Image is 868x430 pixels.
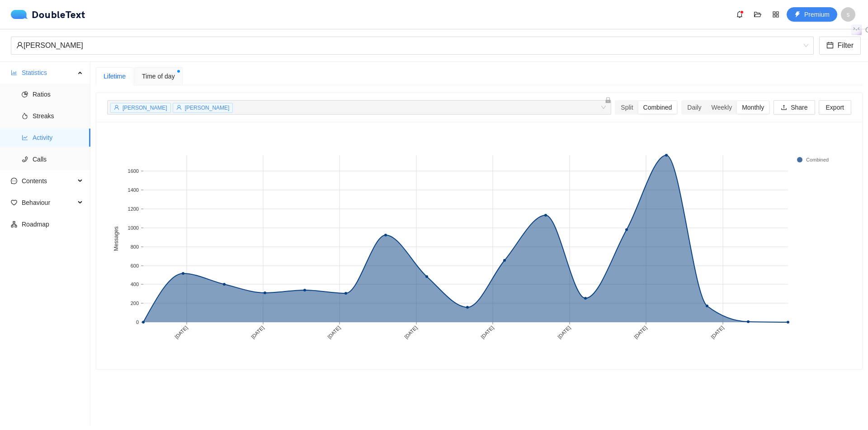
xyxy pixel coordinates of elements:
[22,215,83,233] span: Roadmap
[769,7,783,22] button: appstore
[104,71,126,81] div: Lifetime
[22,113,28,119] span: fire
[710,325,725,340] text: [DATE]
[826,102,844,112] span: Export
[11,10,32,19] img: logo
[33,85,83,103] span: Ratios
[123,105,167,111] span: [PERSON_NAME]
[733,11,746,18] span: bell
[11,221,17,227] span: apartment
[22,91,28,97] span: pie-chart
[11,10,85,19] div: DoubleText
[804,9,830,19] span: Premium
[326,325,341,340] text: [DATE]
[33,107,83,125] span: Streaks
[33,150,83,168] span: Calls
[794,11,801,18] span: thunderbolt
[633,325,648,340] text: [DATE]
[11,10,85,19] a: logoDoubleText
[22,134,28,141] span: line-chart
[847,7,850,22] span: s
[403,325,418,340] text: [DATE]
[781,104,787,111] span: upload
[22,156,28,162] span: phone
[769,11,783,18] span: appstore
[732,7,747,22] button: bell
[16,42,24,49] span: user
[131,301,139,306] text: 200
[557,325,571,340] text: [DATE]
[22,172,75,190] span: Contents
[114,105,119,110] span: user
[837,40,854,51] span: Filter
[176,105,182,110] span: user
[616,101,638,114] div: Split
[737,101,769,114] div: Monthly
[128,225,139,231] text: 1000
[682,101,706,114] div: Daily
[136,319,139,325] text: 0
[11,199,17,206] span: heart
[185,105,230,111] span: [PERSON_NAME]
[11,178,17,184] span: message
[750,7,765,22] button: folder-open
[113,227,119,251] text: Messages
[131,282,139,287] text: 400
[480,325,495,340] text: [DATE]
[16,37,808,54] span: Shrirang Saraogi
[128,168,139,174] text: 1600
[819,37,861,55] button: calendarFilter
[128,187,139,193] text: 1400
[22,64,75,82] span: Statistics
[16,37,800,54] div: [PERSON_NAME]
[787,7,837,22] button: thunderboltPremium
[174,325,189,340] text: [DATE]
[774,100,815,115] button: uploadShare
[33,129,83,147] span: Activity
[250,325,265,340] text: [DATE]
[11,69,17,76] span: bar-chart
[826,42,834,50] span: calendar
[751,11,764,18] span: folder-open
[22,194,75,212] span: Behaviour
[142,71,175,81] span: Time of day
[128,206,139,212] text: 1200
[131,263,139,268] text: 600
[706,101,737,114] div: Weekly
[605,97,611,103] span: lock
[819,100,851,115] button: Export
[131,244,139,250] text: 800
[791,102,807,112] span: Share
[638,101,677,114] div: Combined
